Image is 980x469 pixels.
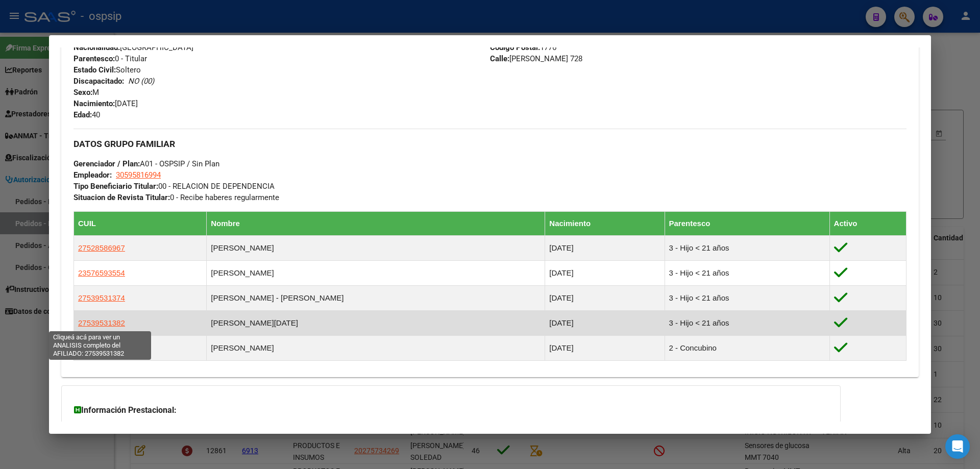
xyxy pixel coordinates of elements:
[73,88,99,97] span: M
[490,54,582,63] span: [PERSON_NAME] 728
[207,336,545,361] td: [PERSON_NAME]
[545,311,665,336] td: [DATE]
[73,99,138,108] span: [DATE]
[945,434,970,459] div: Open Intercom Messenger
[545,212,665,236] th: Nacimiento
[78,268,125,277] span: 23576593554
[73,99,115,108] strong: Nacimiento:
[207,236,545,261] td: [PERSON_NAME]
[73,88,92,97] strong: Sexo:
[74,212,207,236] th: CUIL
[665,336,829,361] td: 2 - Concubino
[73,65,141,75] span: Soltero
[116,170,161,180] span: 30595816994
[128,77,154,86] i: NO (00)
[78,243,125,252] span: 27528586967
[665,212,829,236] th: Parentesco
[207,311,545,336] td: [PERSON_NAME][DATE]
[74,404,828,416] h3: Información Prestacional:
[207,261,545,286] td: [PERSON_NAME]
[545,286,665,311] td: [DATE]
[73,159,140,168] strong: Gerenciador / Plan:
[207,286,545,311] td: [PERSON_NAME] - [PERSON_NAME]
[829,212,906,236] th: Activo
[490,43,556,52] span: 1776
[665,286,829,311] td: 3 - Hijo < 21 años
[207,212,545,236] th: Nombre
[73,170,112,180] strong: Empleador:
[545,236,665,261] td: [DATE]
[73,193,279,202] span: 0 - Recibe haberes regularmente
[78,343,125,352] span: 23316929974
[73,43,120,52] strong: Nacionalidad:
[73,193,170,202] strong: Situacion de Revista Titular:
[665,261,829,286] td: 3 - Hijo < 21 años
[665,236,829,261] td: 3 - Hijo < 21 años
[490,43,540,52] strong: Código Postal:
[545,336,665,361] td: [DATE]
[73,110,92,119] strong: Edad:
[73,54,147,63] span: 0 - Titular
[73,77,124,86] strong: Discapacitado:
[73,138,906,150] h3: DATOS GRUPO FAMILIAR
[73,43,193,52] span: [GEOGRAPHIC_DATA]
[545,261,665,286] td: [DATE]
[73,110,100,119] span: 40
[73,182,158,191] strong: Tipo Beneficiario Titular:
[73,182,275,191] span: 00 - RELACION DE DEPENDENCIA
[73,65,116,75] strong: Estado Civil:
[73,159,219,168] span: A01 - OSPSIP / Sin Plan
[490,54,509,63] strong: Calle:
[78,318,125,327] span: 27539531382
[78,293,125,302] span: 27539531374
[665,311,829,336] td: 3 - Hijo < 21 años
[73,54,115,63] strong: Parentesco:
